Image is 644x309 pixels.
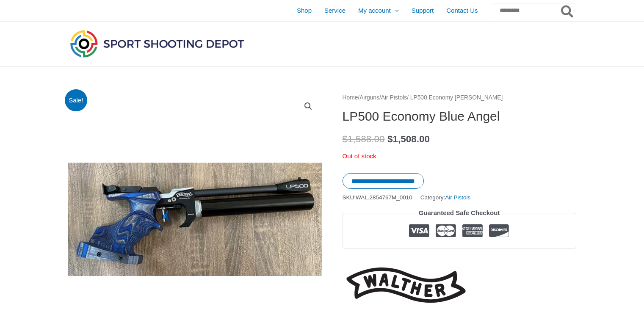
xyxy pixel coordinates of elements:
a: Walther [343,261,470,309]
button: Search [559,3,576,18]
nav: Breadcrumb [343,92,576,103]
span: SKU: [343,192,412,203]
legend: Guaranteed Safe Checkout [415,207,503,219]
a: Home [343,94,358,101]
h1: LP500 Economy Blue Angel [343,109,576,124]
a: Airguns [359,94,379,101]
span: WAL.2854767M_0010 [356,194,412,201]
p: Out of stock [343,150,576,162]
span: Category: [420,192,471,203]
bdi: 1,588.00 [343,134,385,144]
a: View full-screen image gallery [301,99,316,114]
span: Sale! [65,89,87,112]
bdi: 1,508.00 [387,134,430,144]
img: Sport Shooting Depot [68,28,246,59]
span: $ [343,134,348,144]
span: $ [387,134,393,144]
a: Air Pistols [445,194,470,201]
a: Air Pistols [381,94,407,101]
